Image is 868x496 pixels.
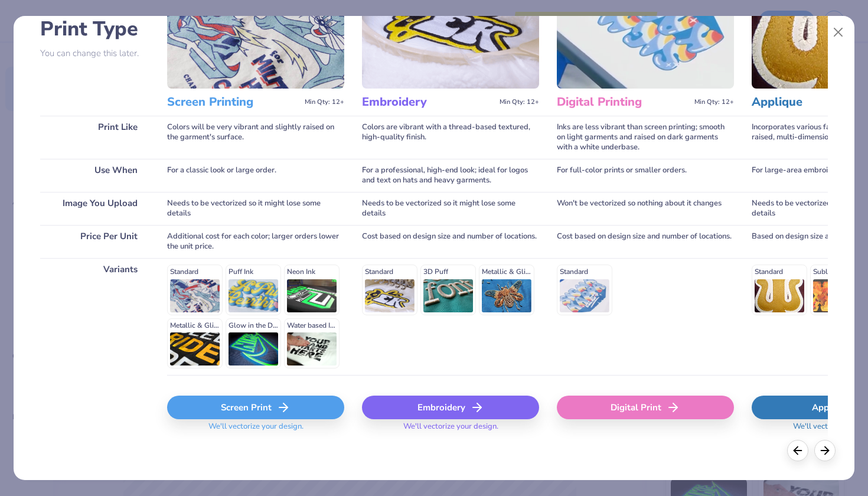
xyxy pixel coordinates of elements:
[40,48,149,58] p: You can change this later.
[694,98,734,106] span: Min Qty: 12+
[167,94,300,110] h3: Screen Printing
[40,192,149,225] div: Image You Upload
[40,258,149,375] div: Variants
[362,159,539,192] div: For a professional, high-end look; ideal for logos and text on hats and heavy garments.
[557,159,734,192] div: For full-color prints or smaller orders.
[362,396,539,419] div: Embroidery
[167,116,344,159] div: Colors will be very vibrant and slightly raised on the garment's surface.
[362,116,539,159] div: Colors are vibrant with a thread-based textured, high-quality finish.
[500,98,539,106] span: Min Qty: 12+
[557,396,734,419] div: Digital Print
[362,94,495,110] h3: Embroidery
[167,396,344,419] div: Screen Print
[399,422,503,439] span: We'll vectorize your design.
[557,225,734,258] div: Cost based on design size and number of locations.
[40,225,149,258] div: Price Per Unit
[40,159,149,192] div: Use When
[167,225,344,258] div: Additional cost for each color; larger orders lower the unit price.
[827,21,850,44] button: Close
[362,192,539,225] div: Needs to be vectorized so it might lose some details
[305,98,344,106] span: Min Qty: 12+
[362,225,539,258] div: Cost based on design size and number of locations.
[40,116,149,159] div: Print Like
[167,192,344,225] div: Needs to be vectorized so it might lose some details
[557,192,734,225] div: Won't be vectorized so nothing about it changes
[557,116,734,159] div: Inks are less vibrant than screen printing; smooth on light garments and raised on dark garments ...
[167,159,344,192] div: For a classic look or large order.
[204,422,308,439] span: We'll vectorize your design.
[557,94,690,110] h3: Digital Printing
